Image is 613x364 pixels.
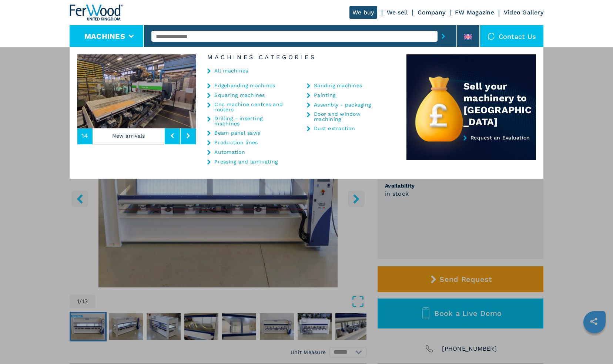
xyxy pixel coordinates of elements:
[84,32,125,41] button: Machines
[314,126,355,131] a: Dust extraction
[387,9,408,16] a: We sell
[314,102,371,107] a: Assembly - packaging
[93,127,165,144] p: New arrivals
[438,28,449,45] button: submit-button
[480,25,544,47] div: Contact us
[214,140,258,145] a: Production lines
[214,149,245,155] a: Automation
[196,54,315,128] img: image
[504,9,543,16] a: Video Gallery
[314,111,388,122] a: Door and window machining
[77,54,196,128] img: image
[81,132,88,139] span: 14
[214,83,275,88] a: Edgebanding machines
[214,116,288,126] a: Drilling - inserting machines
[314,92,335,98] a: Painting
[349,6,377,19] a: We buy
[214,102,288,112] a: Cnc machine centres and routers
[196,54,406,60] h6: Machines Categories
[463,80,536,128] div: Sell your machinery to [GEOGRAPHIC_DATA]
[70,4,123,21] img: Ferwood
[488,33,495,40] img: Contact us
[314,83,362,88] a: Sanding machines
[214,68,248,73] a: All machines
[214,130,260,135] a: Beam panel saws
[214,159,278,164] a: Pressing and laminating
[418,9,445,16] a: Company
[406,135,536,160] a: Request an Evaluation
[455,9,494,16] a: FW Magazine
[214,92,265,98] a: Squaring machines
